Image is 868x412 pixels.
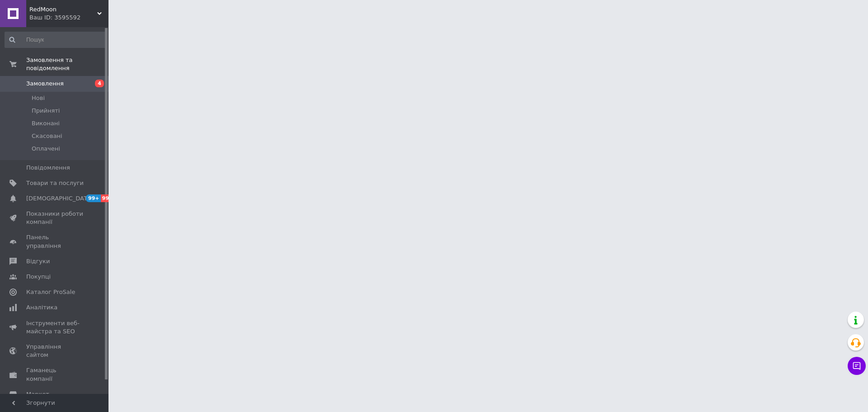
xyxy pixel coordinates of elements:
[26,366,84,383] span: Гаманець компанії
[26,303,57,312] span: Аналітика
[86,194,101,202] span: 99+
[32,94,45,102] span: Нові
[26,80,64,88] span: Замовлення
[32,107,60,115] span: Прийняті
[5,32,107,48] input: Пошук
[848,357,866,375] button: Чат з покупцем
[26,390,49,398] span: Маркет
[26,319,84,336] span: Інструменти веб-майстра та SEO
[26,233,84,250] span: Панель управління
[26,210,84,226] span: Показники роботи компанії
[32,119,60,128] span: Виконані
[29,5,97,14] span: RedMoon
[32,132,62,140] span: Скасовані
[26,164,70,172] span: Повідомлення
[26,343,84,359] span: Управління сайтом
[32,145,60,153] span: Оплачені
[26,56,108,72] span: Замовлення та повідомлення
[26,194,93,203] span: [DEMOGRAPHIC_DATA]
[26,273,51,281] span: Покупці
[101,194,116,202] span: 99+
[26,179,84,187] span: Товари та послуги
[29,14,108,22] div: Ваш ID: 3595592
[95,80,104,87] span: 4
[26,257,50,265] span: Відгуки
[26,288,75,296] span: Каталог ProSale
